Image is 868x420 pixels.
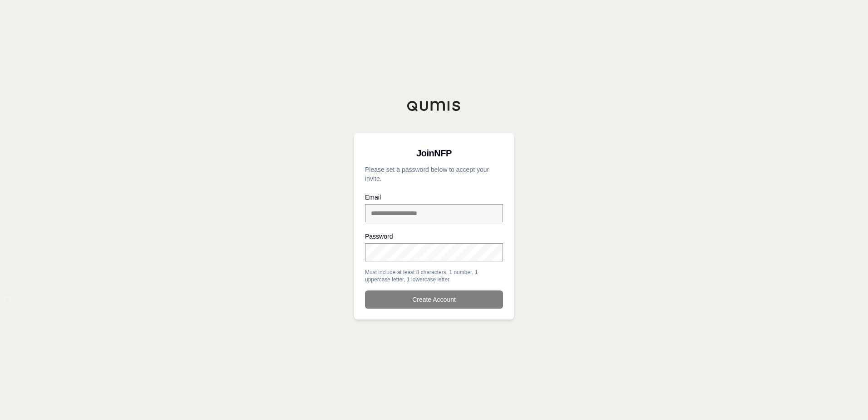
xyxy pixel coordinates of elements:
[407,100,461,111] img: Qumis
[365,165,503,183] p: Please set a password below to accept your invite.
[365,144,503,162] h3: Join NFP
[365,269,503,283] div: Must include at least 8 characters, 1 number, 1 uppercase letter, 1 lowercase letter.
[365,194,503,200] label: Email
[365,233,503,240] label: Password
